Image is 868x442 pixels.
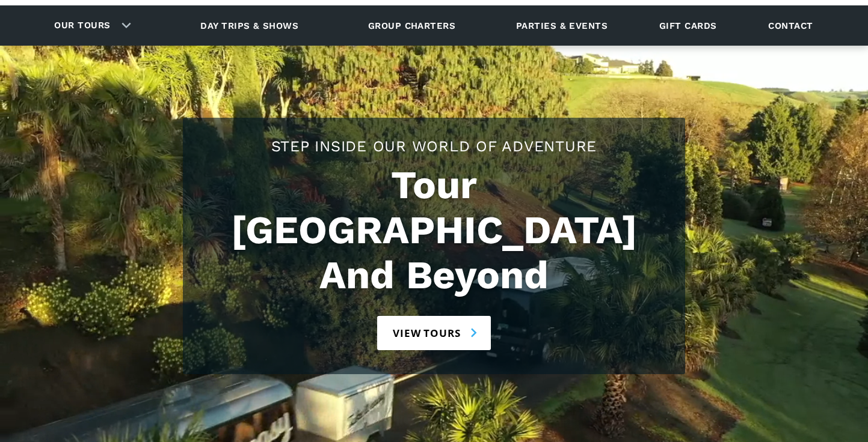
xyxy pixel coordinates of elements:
[195,163,673,298] h1: Tour [GEOGRAPHIC_DATA] And Beyond
[40,9,141,42] div: Our tours
[185,9,313,42] a: Day trips & shows
[762,9,819,42] a: Contact
[195,136,673,157] h2: Step Inside Our World Of Adventure
[46,11,120,40] a: Our tours
[377,316,491,350] a: View tours
[653,9,723,42] a: Gift cards
[353,9,470,42] a: Group charters
[510,9,614,42] a: Parties & events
